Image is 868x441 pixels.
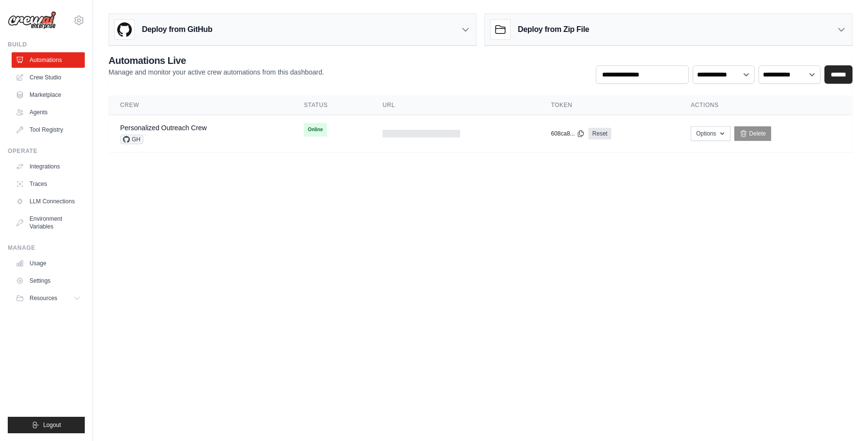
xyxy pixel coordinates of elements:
div: Build [8,41,85,48]
a: Traces [12,176,85,192]
button: Logout [8,417,85,433]
div: Manage [8,244,85,252]
h2: Automations Live [108,54,324,67]
a: Delete [734,126,772,141]
th: Actions [679,95,852,115]
a: Personalized Outreach Crew [120,124,207,132]
img: Logo [8,11,56,30]
a: Usage [12,256,85,271]
img: GitHub Logo [115,20,134,39]
span: GH [120,135,143,144]
a: LLM Connections [12,194,85,209]
div: Operate [8,147,85,155]
a: Crew Studio [12,70,85,85]
th: Status [292,95,371,115]
a: Agents [12,105,85,120]
h3: Deploy from Zip File [518,24,589,35]
span: Online [304,123,326,137]
button: 608ca8... [551,130,584,137]
a: Reset [589,128,611,139]
button: Resources [12,290,85,306]
h3: Deploy from GitHub [142,24,212,35]
button: Options [691,126,730,141]
a: Settings [12,273,85,289]
p: Manage and monitor your active crew automations from this dashboard. [108,67,324,77]
a: Tool Registry [12,122,85,137]
a: Marketplace [12,87,85,103]
a: Environment Variables [12,211,85,234]
th: URL [371,95,540,115]
a: Automations [12,52,85,68]
th: Crew [108,95,292,115]
th: Token [539,95,679,115]
span: Resources [30,294,57,302]
a: Integrations [12,159,85,174]
span: Logout [43,421,61,429]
